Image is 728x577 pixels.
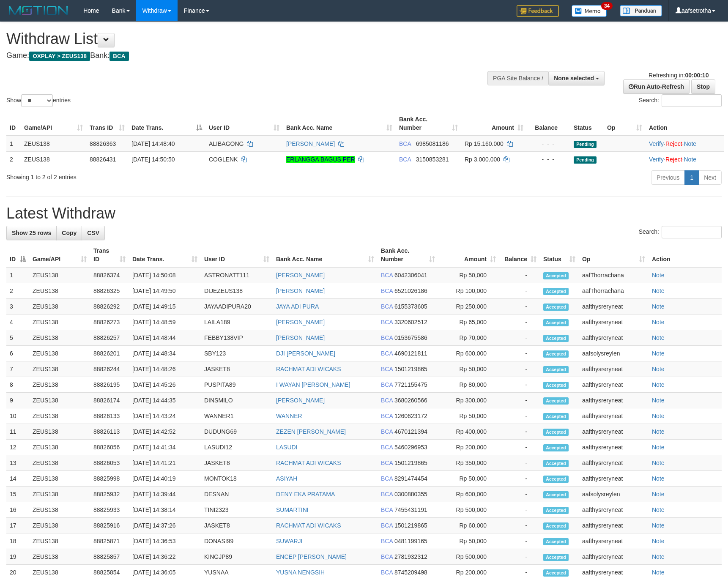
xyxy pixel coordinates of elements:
th: Date Trans.: activate to sort column descending [128,112,205,136]
td: 88826273 [90,314,129,330]
td: TINI2323 [201,502,273,518]
td: 88826133 [90,408,129,424]
th: Amount: activate to sort column ascending [461,112,527,136]
span: Refreshing in: [649,72,709,79]
a: Next [698,170,722,185]
a: Note [652,538,665,544]
th: Bank Acc. Number: activate to sort column ascending [378,243,438,267]
td: 88826113 [90,424,129,440]
span: BCA [399,156,411,163]
a: Note [652,287,665,294]
th: ID [6,112,21,136]
a: [PERSON_NAME] [276,287,325,294]
span: Rp 15.160.000 [465,140,504,147]
td: [DATE] 14:38:14 [129,502,201,518]
td: ZEUS138 [21,151,86,167]
a: Note [652,569,665,576]
td: ZEUS138 [29,283,90,299]
td: aafthysreryneat [579,330,649,346]
td: - [499,361,540,377]
td: [DATE] 14:41:21 [129,455,201,471]
span: BCA [381,491,393,498]
td: - [499,393,540,408]
td: aafthysreryneat [579,299,649,314]
img: panduan.png [620,5,662,16]
div: Showing 1 to 2 of 2 entries [6,170,297,181]
span: Copy 3150853281 to clipboard [416,156,449,163]
button: None selected [548,71,605,85]
a: JAYA ADI PURA [276,303,319,310]
td: Rp 250,000 [438,299,499,314]
td: 10 [6,408,29,424]
span: [DATE] 14:48:40 [131,140,175,147]
th: Balance [527,112,570,136]
span: Accepted [543,335,569,342]
td: ZEUS138 [29,377,90,393]
span: 34 [601,2,613,10]
td: - [499,424,540,440]
td: Rp 100,000 [438,283,499,299]
td: 6 [6,346,29,361]
span: None selected [554,75,594,82]
td: aafthysreryneat [579,455,649,471]
th: Amount: activate to sort column ascending [438,243,499,267]
span: OXPLAY > ZEUS138 [29,52,90,61]
th: Game/API: activate to sort column ascending [21,112,86,136]
td: ZEUS138 [29,502,90,518]
td: [DATE] 14:48:59 [129,314,201,330]
td: ZEUS138 [29,455,90,471]
td: WANNER1 [201,408,273,424]
td: [DATE] 14:41:34 [129,440,201,455]
td: [DATE] 14:44:35 [129,393,201,408]
input: Search: [662,94,722,107]
input: Search: [662,226,722,238]
span: Pending [574,156,597,164]
td: - [499,487,540,502]
span: COGLENK [209,156,238,163]
a: ZEZEN [PERSON_NAME] [276,428,346,435]
td: MONTOK18 [201,471,273,487]
span: BCA [381,287,393,294]
h1: Withdraw List [6,30,477,47]
td: [DATE] 14:48:44 [129,330,201,346]
a: WANNER [276,413,302,419]
span: Accepted [543,304,569,311]
span: Accepted [543,382,569,389]
span: Copy 6521026186 to clipboard [394,287,427,294]
td: 7 [6,361,29,377]
th: Trans ID: activate to sort column ascending [90,243,129,267]
a: YUSNA NENGSIH [276,569,325,576]
span: Show 25 rows [12,230,51,236]
td: · · [646,136,724,152]
td: 88826292 [90,299,129,314]
span: BCA [381,303,393,310]
td: 88826325 [90,283,129,299]
a: Reject [665,140,682,147]
a: Copy [56,226,82,240]
td: aafthysreryneat [579,377,649,393]
th: Op: activate to sort column ascending [604,112,646,136]
span: ALIBAGONG [209,140,244,147]
td: 2 [6,151,21,167]
a: ASIYAH [276,475,297,482]
span: Copy 6042306041 to clipboard [394,272,427,279]
span: BCA [109,52,129,61]
span: Accepted [543,288,569,295]
td: 88826174 [90,393,129,408]
h1: Latest Withdraw [6,205,722,222]
a: Note [652,491,665,498]
td: 88826053 [90,455,129,471]
td: - [499,455,540,471]
td: 88826201 [90,346,129,361]
td: - [499,408,540,424]
a: Stop [691,79,715,94]
td: aafsolysreylen [579,346,649,361]
a: [PERSON_NAME] [286,140,335,147]
td: [DATE] 14:43:24 [129,408,201,424]
a: ENCEP [PERSON_NAME] [276,553,347,560]
td: 11 [6,424,29,440]
td: [DATE] 14:45:26 [129,377,201,393]
a: RACHMAT ADI WICAKS [276,459,341,466]
td: Rp 200,000 [438,440,499,455]
td: LAILA189 [201,314,273,330]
